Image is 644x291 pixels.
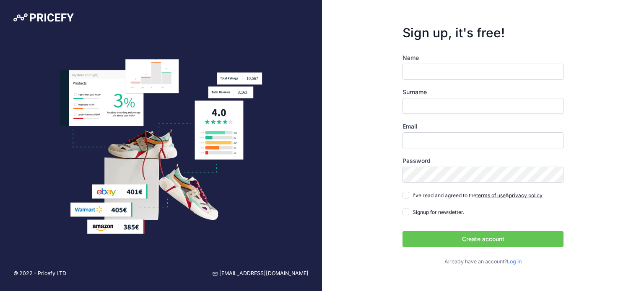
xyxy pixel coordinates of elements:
button: Create account [402,231,563,247]
h3: Sign up, it's free! [402,25,563,40]
span: Signup for newsletter. [413,209,464,215]
label: Name [402,54,563,62]
a: Log in [507,258,522,265]
p: Already have an account? [402,258,563,266]
label: Email [402,122,563,131]
a: terms of use [476,192,506,198]
img: Pricefy [13,13,74,22]
a: privacy policy [509,192,543,198]
span: I've read and agreed to the & [413,192,543,198]
a: [EMAIL_ADDRESS][DOMAIN_NAME] [213,270,309,278]
label: Surname [402,88,563,96]
p: © 2022 - Pricefy LTD [13,270,66,278]
label: Password [402,157,563,165]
